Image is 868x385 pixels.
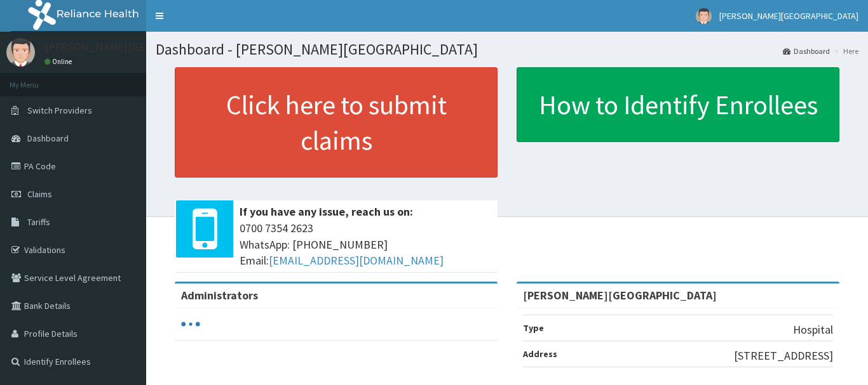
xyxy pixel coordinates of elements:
b: Address [523,348,557,360]
img: User Image [6,38,35,67]
b: Type [523,322,544,334]
p: Hospital [793,322,833,338]
span: Dashboard [27,133,69,144]
b: Administrators [181,288,258,303]
span: Tariffs [27,216,50,228]
li: Here [831,46,858,56]
span: Claims [27,188,52,200]
a: [EMAIL_ADDRESS][DOMAIN_NAME] [269,253,444,268]
a: Dashboard [783,46,830,56]
p: [STREET_ADDRESS] [734,348,833,364]
strong: [PERSON_NAME][GEOGRAPHIC_DATA] [523,288,717,303]
a: How to Identify Enrollees [517,67,839,142]
b: If you have any issue, reach us on: [240,204,413,219]
img: User Image [696,8,712,24]
a: Online [44,57,75,66]
svg: audio-loading [181,315,200,334]
span: 0700 7354 2623 WhatsApp: [PHONE_NUMBER] Email: [240,220,491,269]
span: [PERSON_NAME][GEOGRAPHIC_DATA] [719,10,858,22]
p: [PERSON_NAME][GEOGRAPHIC_DATA] [44,41,233,53]
a: Click here to submit claims [175,67,498,178]
span: Switch Providers [27,105,92,116]
h1: Dashboard - [PERSON_NAME][GEOGRAPHIC_DATA] [156,41,858,58]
